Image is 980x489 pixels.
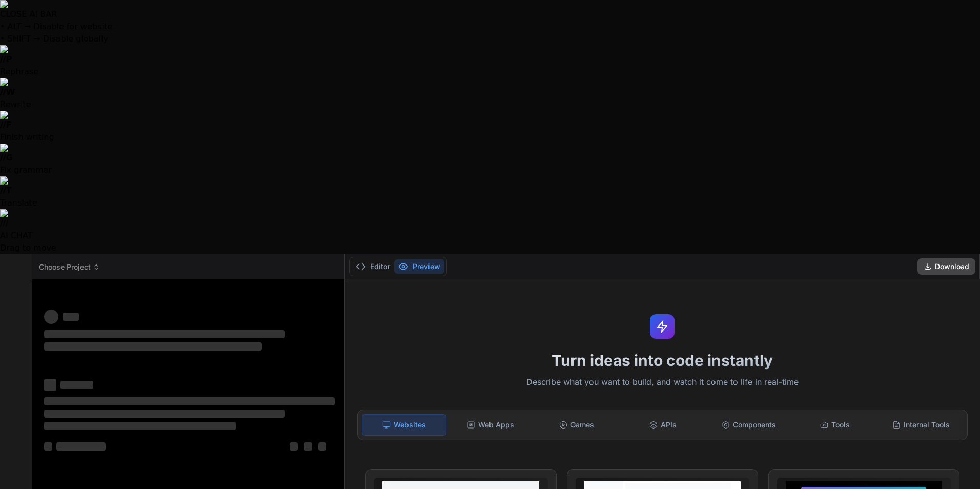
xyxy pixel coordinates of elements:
[362,414,447,436] div: Websites
[394,259,444,274] button: Preview
[290,442,298,451] span: ‌
[63,313,79,321] span: ‌
[351,376,974,389] p: Describe what you want to build, and watch it come to life in real-time
[621,414,705,436] div: APIs
[304,442,312,451] span: ‌
[44,422,236,430] span: ‌
[56,442,106,451] span: ‌
[44,442,52,451] span: ‌
[44,397,335,405] span: ‌
[44,330,285,338] span: ‌
[60,381,93,389] span: ‌
[44,310,58,324] span: ‌
[44,410,285,418] span: ‌
[351,351,974,370] h1: Turn ideas into code instantly
[707,414,791,436] div: Components
[44,342,262,351] span: ‌
[917,258,975,275] button: Download
[44,379,56,391] span: ‌
[318,442,326,451] span: ‌
[879,414,963,436] div: Internal Tools
[448,414,533,436] div: Web Apps
[39,262,100,272] span: Choose Project
[535,414,619,436] div: Games
[352,259,394,274] button: Editor
[793,414,877,436] div: Tools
